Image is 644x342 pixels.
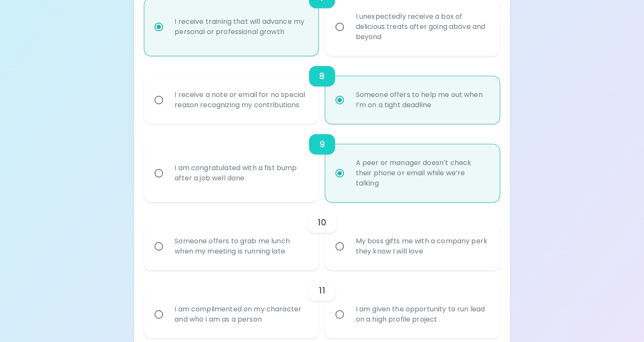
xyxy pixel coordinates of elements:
[168,226,314,267] div: Someone offers to grab me lunch when my meeting is running late
[349,226,495,267] div: My boss gifts me with a company perk they know I will love
[144,202,500,270] div: choice-group-check
[349,294,495,335] div: I am given the opportunity to run lead on a high profile project
[168,80,314,120] div: I receive a note or email for no special reason recognizing my contributions
[319,137,325,151] h6: 9
[144,56,500,124] div: choice-group-check
[319,284,325,297] h6: 11
[144,270,500,338] div: choice-group-check
[349,148,495,199] div: A peer or manager doesn’t check their phone or email while we’re talking
[168,294,314,335] div: I am complimented on my character and who I am as a person
[349,1,495,52] div: I unexpectedly receive a box of delicious treats after going above and beyond
[318,216,326,229] h6: 10
[319,69,325,83] h6: 8
[144,124,500,202] div: choice-group-check
[168,6,314,47] div: I receive training that will advance my personal or professional growth
[168,153,314,194] div: I am congratulated with a fist bump after a job well done
[349,80,495,120] div: Someone offers to help me out when I’m on a tight deadline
